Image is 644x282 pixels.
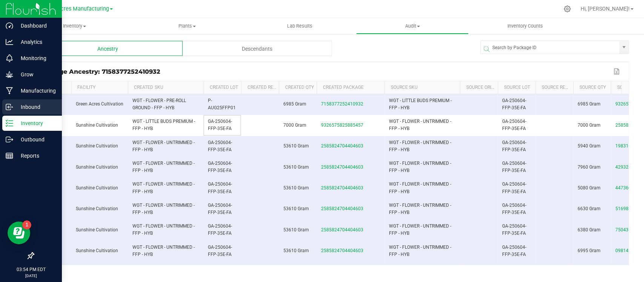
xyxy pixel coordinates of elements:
span: Green Acres Cultivation [76,101,123,107]
inline-svg: Grow [6,71,13,78]
span: WGT - FLOWER - UNTRIMMED - FFP - HYB [132,140,195,152]
span: WGT - FLOWER - UNTRIMMED - FFP - HYB [389,245,451,257]
th: Source SKU [384,81,460,94]
span: 7960 Gram [578,164,601,170]
span: 7000 Gram [283,122,306,128]
span: GA-250604-FFP-35E-FA [502,98,526,110]
span: Lab Results [277,23,323,29]
th: Created Qty [279,81,317,94]
span: GA-250604-FFP-35E-FA [208,181,232,194]
span: Sunshine Cultivation [76,122,118,128]
span: P-AUG25FFP01 [208,98,236,110]
span: WGT - FLOWER - UNTRIMMED - FFP - HYB [389,223,451,236]
span: GA-250604-FFP-35E-FA [208,223,232,236]
inline-svg: Outbound [6,136,13,143]
th: Created SKU [128,81,203,94]
span: 53610 Gram [283,185,309,191]
span: 6380 Gram [578,227,601,232]
span: GA-250604-FFP-35E-FA [208,119,232,131]
span: 7158377252410932 [321,101,363,107]
button: Export to Excel [612,67,623,76]
span: Sunshine Cultivation [76,227,118,232]
div: Descendants [183,41,332,56]
span: Sunshine Cultivation [76,164,118,170]
a: Inventory [18,18,131,34]
span: Audit [357,23,469,29]
span: WGT - FLOWER - UNTRIMMED - FFP - HYB [389,203,451,215]
span: WGT - FLOWER - PRE-ROLL GROUND - FFP - HYB [132,98,186,110]
span: GA-250604-FFP-35E-FA [502,161,526,173]
span: Sunshine Cultivation [76,185,118,191]
inline-svg: Dashboard [6,22,13,29]
span: 53610 Gram [283,227,309,232]
iframe: Resource center unread badge [22,220,31,229]
a: Inventory Counts [469,18,581,34]
span: 5940 Gram [578,143,601,149]
span: Sunshine Cultivation [76,206,118,211]
span: 5080 Gram [578,185,601,191]
span: WGT - FLOWER - UNTRIMMED - FFP - HYB [132,181,195,194]
th: Created Package [317,81,384,94]
span: 2585824704404603 [321,248,363,253]
span: WGT - FLOWER - UNTRIMMED - FFP - HYB [132,161,195,173]
span: 2585824704404603 [321,185,363,191]
span: GA-250604-FFP-35E-FA [208,161,232,173]
span: Hi, [PERSON_NAME]! [581,6,630,12]
p: Inbound [13,102,58,112]
div: Manage settings [563,5,572,12]
span: GA-250604-FFP-35E-FA [502,181,526,194]
p: Grow [13,70,58,79]
p: Outbound [13,135,58,144]
span: GA-250604-FFP-35E-FA [208,245,232,257]
span: 53610 Gram [283,143,309,149]
span: GA-250604-FFP-35E-FA [208,203,232,215]
th: Created Ref Field [241,81,279,94]
p: Dashboard [13,21,58,30]
div: Ancestry [33,41,183,56]
span: WGT - FLOWER - UNTRIMMED - FFP - HYB [132,223,195,236]
span: 2585824704404603 [321,143,363,149]
span: 2585824704404603 [321,227,363,232]
span: GA-250604-FFP-35E-FA [502,245,526,257]
input: Search by Package ID [481,41,619,54]
span: WGT - LITTLE BUDS PREMIUM - FFP - HYB [389,98,452,110]
span: WGT - FLOWER - UNTRIMMED - FFP - HYB [389,119,451,131]
th: Source Ref Field [535,81,573,94]
div: Package Ancestry: 7158377252410932 [39,68,612,75]
span: 2585824704404603 [321,164,363,170]
span: 2585824704404603 [321,206,363,211]
span: Plants [131,23,243,29]
span: GA-250604-FFP-35E-FA [502,140,526,152]
span: Sunshine Cultivation [76,143,118,149]
inline-svg: Manufacturing [6,87,13,95]
p: Reports [13,151,58,160]
inline-svg: Monitoring [6,54,13,62]
span: WGT - FLOWER - UNTRIMMED - FFP - HYB [389,161,451,173]
p: 03:54 PM EDT [3,266,58,273]
span: Inventory [18,23,131,29]
span: 53610 Gram [283,248,309,253]
span: 6985 Gram [578,101,601,107]
span: WGT - LITTLE BUDS PREMIUM - FFP - HYB [132,119,195,131]
span: Sunshine Cultivation [76,248,118,253]
p: Analytics [13,37,58,46]
inline-svg: Reports [6,152,13,160]
th: Source Lot [498,81,535,94]
p: [DATE] [3,273,58,279]
p: Inventory [13,119,58,128]
inline-svg: Analytics [6,38,13,46]
th: Source Qty [573,81,611,94]
span: 53610 Gram [283,164,309,170]
span: 6630 Gram [578,206,601,211]
span: Green Acres Manufacturing [41,6,109,12]
span: 6995 Gram [578,248,601,253]
span: GA-250604-FFP-35E-FA [502,203,526,215]
span: WGT - FLOWER - UNTRIMMED - FFP - HYB [389,140,451,152]
p: Manufacturing [13,86,58,95]
span: Inventory Counts [497,23,553,29]
th: Source Origin Harvests [460,81,498,94]
iframe: Resource center [8,222,30,244]
span: WGT - FLOWER - UNTRIMMED - FFP - HYB [132,245,195,257]
th: Facility [71,81,128,94]
span: GA-250604-FFP-35E-FA [502,119,526,131]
